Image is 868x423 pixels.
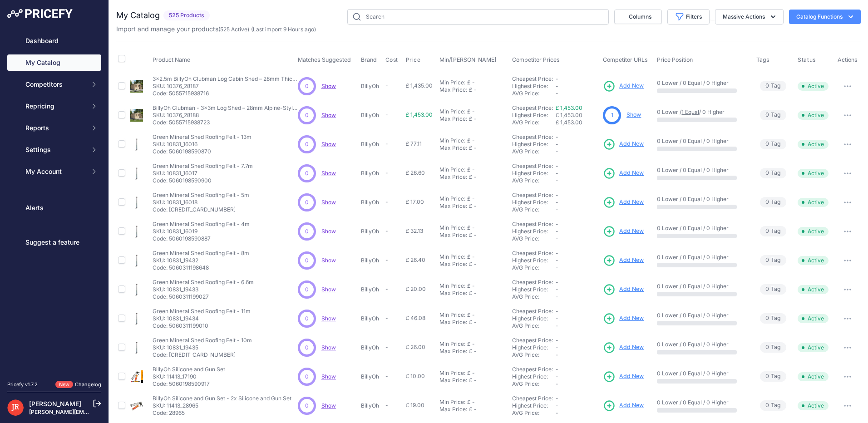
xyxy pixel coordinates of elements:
[305,198,309,207] span: 0
[7,9,73,18] img: Pricefy Logo
[467,195,470,202] div: £
[361,141,381,148] p: BillyOh
[619,82,644,90] span: Add New
[439,108,465,115] div: Min Price:
[838,56,858,63] span: Actions
[512,133,553,140] a: Cheapest Price:
[469,290,472,297] div: £
[556,308,558,315] span: -
[7,200,101,216] a: Alerts
[512,90,556,97] div: AVG Price:
[556,250,558,256] span: -
[385,227,388,234] span: -
[556,192,558,198] span: -
[512,235,556,242] div: AVG Price:
[75,381,101,388] a: Changelog
[798,256,829,265] span: Active
[361,199,381,206] p: BillyOh
[163,10,210,21] span: 525 Products
[603,370,644,383] a: Add New
[798,314,829,323] span: Active
[439,253,465,261] div: Min Price:
[619,169,644,177] span: Add New
[619,256,644,265] span: Add New
[467,137,470,144] div: £
[153,235,250,242] p: Code: 5060198590887
[512,279,553,285] a: Cheapest Price:
[439,195,465,202] div: Min Price:
[7,98,101,114] button: Repricing
[321,83,336,89] a: Show
[512,170,556,177] div: Highest Price:
[619,314,644,323] span: Add New
[439,79,465,86] div: Min Price:
[153,221,250,228] p: Green Mineral Shed Roofing Felt - 4m
[153,83,298,90] p: SKU: 10376_28187
[153,250,249,257] p: Green Mineral Shed Roofing Felt - 8m
[798,56,818,64] button: Status
[619,285,644,294] span: Add New
[556,264,558,271] span: -
[7,163,101,180] button: My Account
[439,261,467,268] div: Max Price:
[153,257,249,264] p: SKU: 10831_19432
[556,279,558,285] span: -
[512,257,556,264] div: Highest Price:
[361,170,381,177] p: BillyOh
[556,162,558,169] span: -
[657,138,747,145] p: 0 Lower / 0 Equal / 0 Higher
[472,261,477,268] div: -
[7,33,101,370] nav: Sidebar
[472,86,477,93] div: -
[760,284,786,295] span: Tag
[619,140,644,148] span: Add New
[406,56,423,64] button: Price
[439,173,467,181] div: Max Price:
[439,311,465,319] div: Min Price:
[470,108,475,115] div: -
[439,56,497,63] span: Min/[PERSON_NAME]
[556,170,558,177] span: -
[556,293,558,300] span: -
[153,308,251,315] p: Green Mineral Shed Roofing Felt - 11m
[512,206,556,213] div: AVG Price:
[153,192,249,199] p: Green Mineral Shed Roofing Felt - 5m
[765,256,769,265] span: 0
[556,228,558,235] span: -
[406,198,424,205] span: £ 17.00
[512,56,560,63] span: Competitor Prices
[556,83,558,89] span: -
[321,257,336,264] span: Show
[470,253,475,261] div: -
[305,227,309,236] span: 0
[218,26,249,33] span: ( )
[765,82,769,90] span: 0
[321,141,336,148] span: Show
[385,56,398,64] span: Cost
[556,75,558,82] span: -
[439,86,467,93] div: Max Price:
[321,344,336,351] a: Show
[798,111,829,120] span: Active
[361,228,381,235] p: BillyOh
[657,56,693,63] span: Price Position
[556,112,582,118] span: £ 1,453.00
[760,313,786,324] span: Tag
[469,231,472,239] div: £
[385,198,388,205] span: -
[603,80,644,93] a: Add New
[153,315,251,322] p: SKU: 10831_19434
[7,120,101,136] button: Reports
[153,75,298,83] p: 3x2.5m BillyOh Clubman Log Cabin Shed – 28mm Thick Garden Workshop - W3.0m x D2.5m (10 x 8ft) - 28mm
[512,192,553,198] a: Cheapest Price:
[765,198,769,207] span: 0
[760,168,786,178] span: Tag
[321,170,336,177] a: Show
[760,197,786,207] span: Tag
[556,257,558,264] span: -
[470,79,475,86] div: -
[657,225,747,232] p: 0 Lower / 0 Equal / 0 Higher
[321,286,336,293] span: Show
[439,224,465,231] div: Min Price:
